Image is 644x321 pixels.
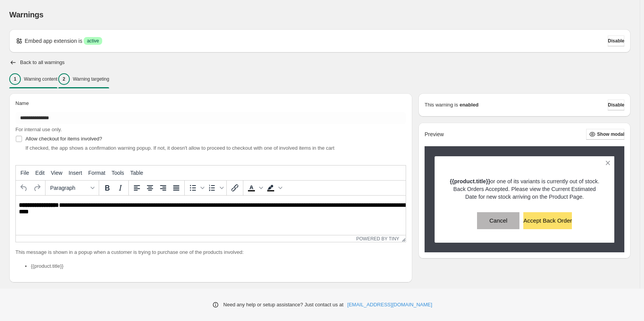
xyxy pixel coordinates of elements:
[58,73,70,85] div: 2
[15,127,62,132] span: For internal use only.
[399,235,406,242] div: Resize
[15,248,406,256] p: This message is shown in a popup when a customer is trying to purchase one of the products involved:
[47,181,97,194] button: Formats
[25,136,102,142] span: Allow checkout for items involved?
[31,262,406,270] li: {{product.title}}
[608,102,624,108] span: Disable
[608,100,624,110] button: Disable
[597,131,624,137] span: Show modal
[114,181,127,194] button: Italic
[17,181,30,194] button: Undo
[170,181,183,194] button: Justify
[425,131,444,138] h2: Preview
[101,181,114,194] button: Bold
[245,181,264,194] div: Text color
[130,170,143,176] span: Table
[9,73,21,85] div: 1
[16,196,406,235] iframe: Rich Text Area
[58,71,109,87] button: 2Warning targeting
[157,181,170,194] button: Align right
[15,100,29,106] span: Name
[523,212,572,229] button: Accept Back Order
[448,177,601,201] p: or one of its variants is currently out of stock. Back Orders Accepted. Please view the Current E...
[356,236,400,242] a: Powered by Tiny
[143,181,157,194] button: Align center
[87,38,99,44] span: active
[35,170,45,176] span: Edit
[586,129,624,140] button: Show modal
[608,38,624,44] span: Disable
[88,170,105,176] span: Format
[25,145,334,151] span: If checked, the app shows a confirmation warning popup. If not, it doesn't allow to proceed to ch...
[51,170,62,176] span: View
[25,37,82,45] p: Embed app extension is
[24,76,57,82] p: Warning content
[30,181,44,194] button: Redo
[347,301,432,309] a: [EMAIL_ADDRESS][DOMAIN_NAME]
[460,101,479,109] strong: enabled
[50,185,88,191] span: Paragraph
[450,178,490,184] strong: {{product.title}}
[608,35,624,46] button: Disable
[186,181,206,194] div: Bullet list
[20,59,65,66] h2: Back to all warnings
[73,76,109,82] p: Warning targeting
[477,212,519,229] button: Cancel
[9,10,44,19] span: Warnings
[20,170,29,176] span: File
[264,181,283,194] div: Background color
[9,71,57,87] button: 1Warning content
[206,181,225,194] div: Numbered list
[111,170,124,176] span: Tools
[425,101,458,109] p: This warning is
[228,181,241,194] button: Insert/edit link
[69,170,82,176] span: Insert
[130,181,143,194] button: Align left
